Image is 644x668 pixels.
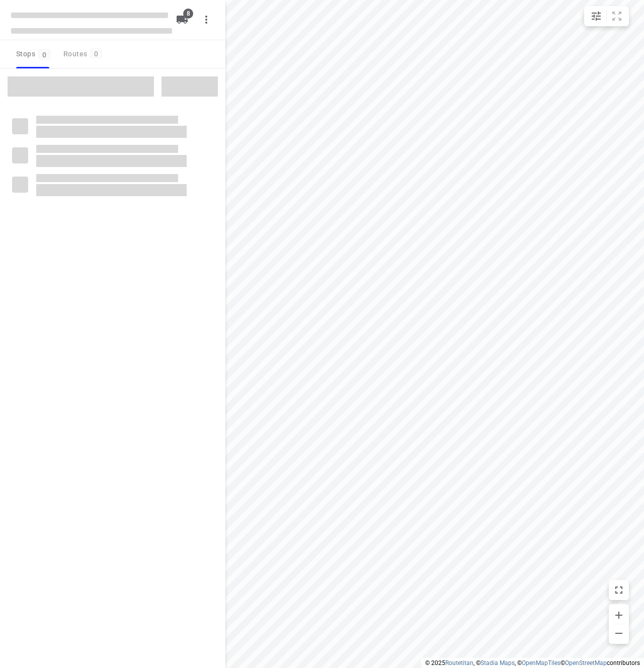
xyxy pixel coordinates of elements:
a: OpenStreetMap [565,659,607,666]
button: Map settings [586,6,606,26]
a: Routetitan [445,659,473,666]
a: OpenMapTiles [522,659,560,666]
a: Stadia Maps [480,659,515,666]
div: small contained button group [584,6,629,26]
li: © 2025 , © , © © contributors [425,659,640,666]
